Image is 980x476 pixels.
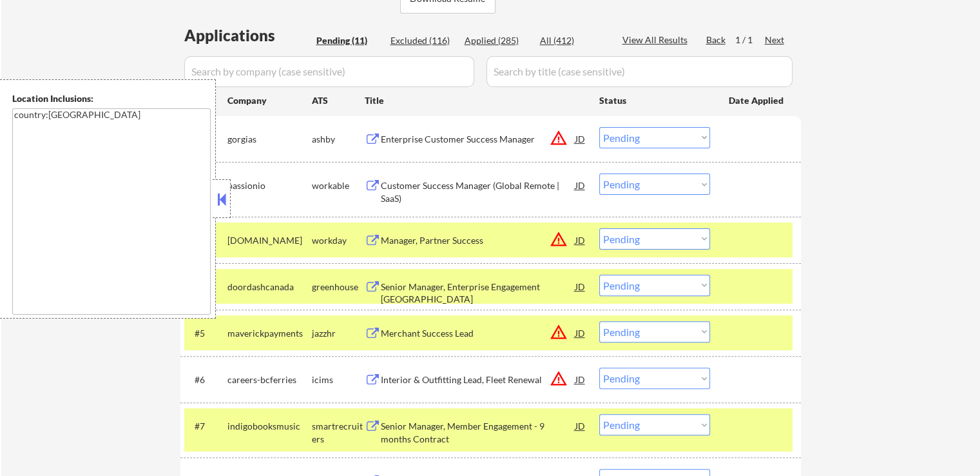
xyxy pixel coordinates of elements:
[622,34,691,46] div: View All Results
[381,234,575,247] div: Manager, Partner Success
[765,34,785,46] div: Next
[12,92,211,105] div: Location Inclusions:
[574,174,587,197] div: JD
[227,179,312,192] div: passionio
[540,34,604,47] div: All (412)
[184,28,312,43] div: Applications
[312,420,365,445] div: smartrecruiters
[735,34,765,46] div: 1 / 1
[227,94,312,107] div: Company
[550,129,568,147] button: warning_amber
[465,34,529,47] div: Applied (285)
[706,34,727,46] div: Back
[574,414,587,437] div: JD
[599,88,710,112] div: Status
[729,94,785,107] div: Date Applied
[312,373,365,386] div: icims
[365,94,587,107] div: Title
[195,373,217,386] div: #6
[195,327,217,340] div: #5
[574,368,587,391] div: JD
[574,275,587,298] div: JD
[381,327,575,340] div: Merchant Success Lead
[227,327,312,340] div: maverickpayments
[227,373,312,386] div: careers-bcferries
[312,94,365,107] div: ATS
[195,420,217,433] div: #7
[381,420,575,445] div: Senior Manager, Member Engagement - 9 months Contract
[381,179,575,204] div: Customer Success Manager (Global Remote | SaaS)
[550,370,568,388] button: warning_amber
[574,228,587,252] div: JD
[227,420,312,433] div: indigobooksmusic
[390,34,455,47] div: Excluded (116)
[316,34,381,47] div: Pending (11)
[550,230,568,248] button: warning_amber
[312,281,365,293] div: greenhouse
[574,127,587,150] div: JD
[184,56,474,87] input: Search by company (case sensitive)
[312,234,365,247] div: workday
[550,323,568,341] button: warning_amber
[574,321,587,344] div: JD
[312,327,365,340] div: jazzhr
[381,281,575,306] div: Senior Manager, Enterprise Engagement [GEOGRAPHIC_DATA]
[312,133,365,146] div: ashby
[486,56,793,87] input: Search by title (case sensitive)
[227,234,312,247] div: [DOMAIN_NAME]
[227,133,312,146] div: gorgias
[312,179,365,192] div: workable
[227,281,312,293] div: doordashcanada
[381,133,575,146] div: Enterprise Customer Success Manager
[381,373,575,386] div: Interior & Outfitting Lead, Fleet Renewal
